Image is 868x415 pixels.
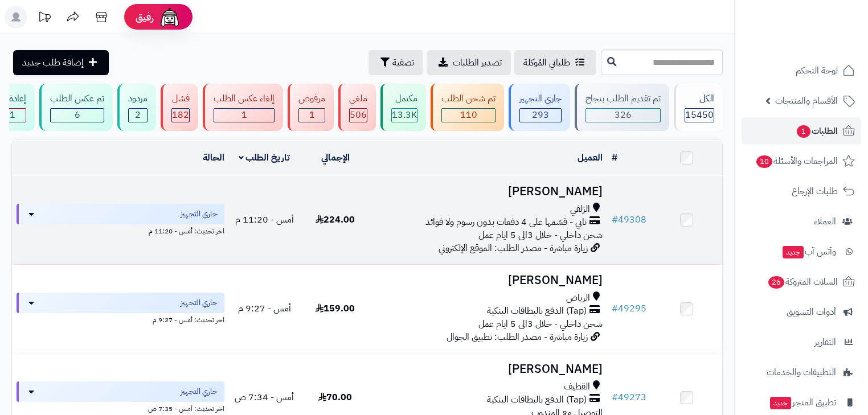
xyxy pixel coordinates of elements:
div: تم شحن الطلب [441,92,496,105]
span: # [612,391,618,404]
a: إلغاء عكس الطلب 1 [200,84,285,131]
span: جديد [770,397,791,409]
span: أمس - 11:20 م [235,213,294,227]
span: 15450 [685,108,714,122]
div: 13281 [392,109,417,122]
img: ai-face.png [158,6,181,28]
span: 1 [797,125,810,138]
span: 26 [768,276,784,289]
span: جديد [783,246,804,258]
div: إلغاء عكس الطلب [214,92,275,105]
div: اخر تحديث: أمس - 7:35 ص [17,402,224,414]
span: إضافة طلب جديد [22,56,84,69]
span: جاري التجهيز [181,208,218,220]
div: مردود [128,92,148,105]
span: أدوات التسويق [787,304,836,320]
span: 182 [172,108,189,122]
div: 1 [299,109,325,122]
button: تصفية [369,50,423,75]
div: اخر تحديث: أمس - 11:20 م [17,224,224,236]
div: فشل [171,92,190,105]
div: 326 [586,109,660,122]
span: أمس - 9:27 م [238,302,291,315]
a: السلات المتروكة26 [742,268,861,295]
span: # [612,213,618,227]
span: 1 [241,108,247,122]
span: تصدير الطلبات [453,56,502,69]
span: (Tap) الدفع بالبطاقات البنكية [487,393,587,406]
span: 326 [615,108,632,122]
a: التطبيقات والخدمات [742,359,861,386]
span: 110 [460,108,477,122]
a: مكتمل 13.3K [378,84,428,131]
div: مكتمل [391,92,417,105]
span: زيارة مباشرة - مصدر الطلب: الموقع الإلكتروني [439,241,588,255]
span: # [612,302,618,315]
span: 293 [532,108,549,122]
a: #49273 [612,391,646,404]
a: العميل [578,151,603,165]
span: 1 [309,108,315,122]
span: تصفية [392,56,414,69]
span: الرياض [566,291,590,305]
a: طلبات الإرجاع [742,178,861,205]
span: طلبات الإرجاع [792,183,838,199]
div: 2 [129,109,147,122]
a: تحديثات المنصة [30,6,59,31]
span: القطيف [564,380,590,393]
a: الكل15450 [672,84,725,131]
span: الأقسام والمنتجات [775,93,838,109]
span: تطبيق المتجر [769,395,836,410]
span: 13.3K [392,108,417,122]
div: ملغي [349,92,367,105]
span: شحن داخلي - خلال 3الى 5 ايام عمل [478,317,603,331]
a: وآتس آبجديد [742,238,861,265]
span: طلباتي المُوكلة [523,56,570,69]
span: تابي - قسّمها على 4 دفعات بدون رسوم ولا فوائد [425,216,587,229]
span: جاري التجهيز [181,386,218,397]
div: 1 [214,109,274,122]
a: تصدير الطلبات [427,50,511,75]
a: طلباتي المُوكلة [514,50,596,75]
a: الإجمالي [321,151,350,165]
div: الكل [685,92,714,105]
a: إضافة طلب جديد [13,50,109,75]
span: لوحة التحكم [796,63,838,79]
a: تم عكس الطلب 6 [37,84,115,131]
a: الحالة [203,151,224,165]
span: (Tap) الدفع بالبطاقات البنكية [487,305,587,318]
a: الطلبات1 [742,117,861,145]
span: وآتس آب [781,244,836,260]
div: مرفوض [298,92,325,105]
span: أمس - 7:34 ص [235,391,294,404]
span: جاري التجهيز [181,297,218,309]
a: جاري التجهيز 293 [506,84,572,131]
div: 182 [172,109,189,122]
a: ملغي 506 [336,84,378,131]
div: جاري التجهيز [519,92,562,105]
a: أدوات التسويق [742,298,861,326]
a: لوحة التحكم [742,57,861,84]
span: شحن داخلي - خلال 3الى 5 ايام عمل [478,228,603,242]
span: المراجعات والأسئلة [755,153,838,169]
div: 6 [51,109,104,122]
a: تم تقديم الطلب بنجاح 326 [572,84,672,131]
span: 6 [75,108,80,122]
span: التقارير [814,334,836,350]
a: مردود 2 [115,84,158,131]
div: 110 [442,109,495,122]
span: رفيق [136,10,154,24]
a: فشل 182 [158,84,200,131]
span: 2 [135,108,141,122]
span: 159.00 [316,302,355,315]
div: 293 [520,109,561,122]
span: العملاء [814,213,836,229]
a: المراجعات والأسئلة10 [742,147,861,175]
span: 506 [350,108,367,122]
span: 224.00 [316,213,355,227]
a: تاريخ الطلب [239,151,290,165]
a: # [612,151,617,165]
h3: [PERSON_NAME] [375,185,603,198]
a: #49308 [612,213,646,227]
span: الطلبات [796,123,838,139]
